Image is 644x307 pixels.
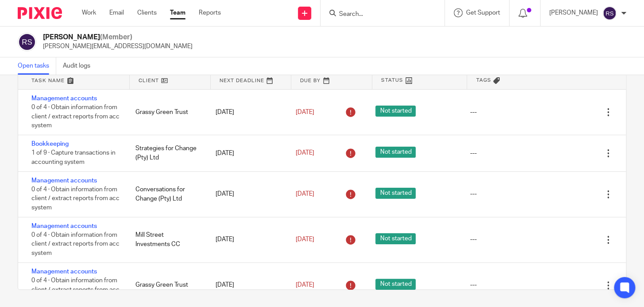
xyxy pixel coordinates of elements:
span: [DATE] [296,191,314,197]
div: [DATE] [207,144,287,162]
a: Management accounts [31,95,97,102]
span: (Member) [100,34,132,41]
a: Reports [199,8,221,17]
img: svg%3E [18,33,36,51]
div: [DATE] [207,231,287,248]
span: Not started [375,147,416,158]
h2: [PERSON_NAME] [43,33,193,42]
span: [DATE] [296,282,314,288]
span: 0 of 4 · Obtain information from client / extract reports from acc system [31,105,120,129]
div: --- [470,280,476,289]
a: Management accounts [31,178,97,184]
a: Open tasks [18,57,56,75]
div: --- [470,235,476,244]
a: Management accounts [31,223,97,229]
span: [DATE] [296,236,314,243]
p: [PERSON_NAME][EMAIL_ADDRESS][DOMAIN_NAME] [43,42,193,51]
a: Audit logs [63,57,97,75]
span: 0 of 4 · Obtain information from client / extract reports from acc system [31,232,120,256]
img: svg%3E [602,6,617,20]
span: Tags [476,76,491,84]
a: Management accounts [31,269,97,275]
span: Not started [375,106,416,117]
span: [DATE] [296,109,314,115]
div: Grassy Green Trust [127,276,207,294]
span: Not started [375,233,416,244]
span: 0 of 4 · Obtain information from client / extract reports from acc system [31,186,120,211]
span: Get Support [466,10,500,16]
div: Grassy Green Trust [127,103,207,121]
div: [DATE] [207,185,287,203]
img: Pixie [18,7,62,19]
div: Conversations for Change (Pty) Ltd [127,181,207,208]
div: --- [470,149,476,158]
div: [DATE] [207,276,287,294]
div: --- [470,190,476,198]
a: Email [109,8,124,17]
a: Bookkeeping [31,141,69,147]
a: Work [82,8,96,17]
span: 1 of 9 · Capture transactions in accounting system [31,150,116,166]
span: Not started [375,279,416,290]
div: --- [470,108,476,117]
div: Mill Street Investments CC [127,226,207,253]
div: Strategies for Change (Pty) Ltd [127,140,207,167]
span: Not started [375,188,416,199]
span: 0 of 4 · Obtain information from client / extract reports from acc system [31,277,120,302]
p: [PERSON_NAME] [549,8,598,17]
span: Status [381,76,403,84]
input: Search [338,11,418,19]
div: [DATE] [207,103,287,121]
a: Team [170,8,185,17]
a: Clients [137,8,157,17]
span: [DATE] [296,150,314,156]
